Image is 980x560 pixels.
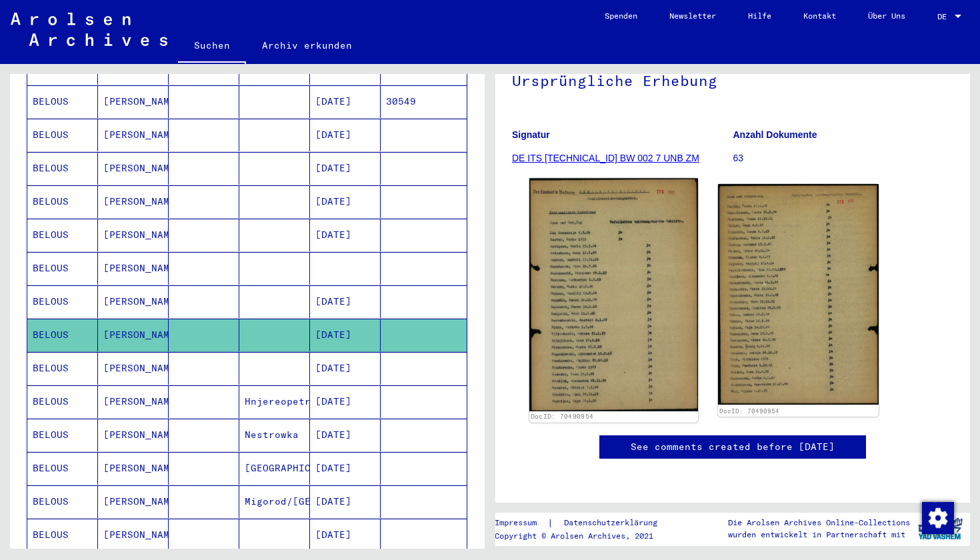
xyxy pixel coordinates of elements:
mat-cell: BELOUS [27,385,98,418]
mat-cell: BELOUS [27,285,98,318]
mat-cell: [PERSON_NAME] [98,452,169,485]
mat-cell: BELOUS [27,152,98,185]
mat-cell: [PERSON_NAME] [98,252,169,285]
mat-cell: [DATE] [310,319,381,351]
mat-cell: BELOUS [27,252,98,285]
b: Signatur [512,129,550,140]
mat-cell: [DATE] [310,385,381,418]
mat-cell: [PERSON_NAME] [98,285,169,318]
mat-cell: BELOUS [27,452,98,485]
mat-cell: [PERSON_NAME] [98,485,169,518]
img: 001.jpg [529,178,698,411]
img: 002.jpg [718,184,879,404]
mat-cell: [PERSON_NAME] [98,119,169,151]
img: Zustimmung ändern [922,502,954,534]
mat-cell: BELOUS [27,119,98,151]
mat-cell: BELOUS [27,219,98,251]
p: wurden entwickelt in Partnerschaft mit [728,529,910,541]
mat-cell: BELOUS [27,485,98,518]
a: Impressum [495,516,547,530]
mat-cell: [PERSON_NAME] [98,152,169,185]
mat-cell: [PERSON_NAME] [98,419,169,451]
mat-cell: [DATE] [310,152,381,185]
mat-cell: [PERSON_NAME] [98,352,169,385]
img: yv_logo.png [915,512,965,545]
h1: Ursprüngliche Erhebung [512,50,953,109]
b: Anzahl Dokumente [733,129,817,140]
a: DE ITS [TECHNICAL_ID] BW 002 7 UNB ZM [512,153,699,163]
mat-cell: [PERSON_NAME] [98,319,169,351]
mat-cell: BELOUS [27,319,98,351]
mat-cell: [GEOGRAPHIC_DATA] [239,452,310,485]
mat-cell: [DATE] [310,352,381,385]
mat-cell: BELOUS [27,519,98,551]
mat-cell: [PERSON_NAME] [98,219,169,251]
mat-cell: [DATE] [310,285,381,318]
mat-cell: Nestrowka [239,419,310,451]
mat-cell: [PERSON_NAME] [98,519,169,551]
mat-cell: [PERSON_NAME] [98,185,169,218]
mat-cell: [DATE] [310,419,381,451]
a: See comments created before [DATE] [631,440,835,454]
a: DocID: 70490954 [531,413,594,421]
mat-cell: [DATE] [310,119,381,151]
mat-cell: BELOUS [27,85,98,118]
mat-cell: [PERSON_NAME] [98,385,169,418]
mat-cell: BELOUS [27,352,98,385]
a: Datenschutzerklärung [553,516,673,530]
mat-cell: [DATE] [310,485,381,518]
mat-cell: [PERSON_NAME] [98,85,169,118]
mat-cell: BELOUS [27,419,98,451]
mat-cell: [DATE] [310,519,381,551]
mat-cell: Migorod/[GEOGRAPHIC_DATA] [239,485,310,518]
a: Suchen [178,29,246,64]
p: Copyright © Arolsen Archives, 2021 [495,530,673,542]
p: 63 [733,151,954,165]
mat-cell: [DATE] [310,85,381,118]
img: Arolsen_neg.svg [11,13,167,46]
div: | [495,516,673,530]
mat-cell: [DATE] [310,185,381,218]
mat-cell: Hnjereopetrowsk [239,385,310,418]
mat-cell: 30549 [381,85,467,118]
mat-cell: [DATE] [310,219,381,251]
mat-cell: [DATE] [310,452,381,485]
span: DE [937,12,952,21]
a: Archiv erkunden [246,29,368,61]
p: Die Arolsen Archives Online-Collections [728,517,910,529]
a: DocID: 70490954 [719,407,779,415]
mat-cell: BELOUS [27,185,98,218]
